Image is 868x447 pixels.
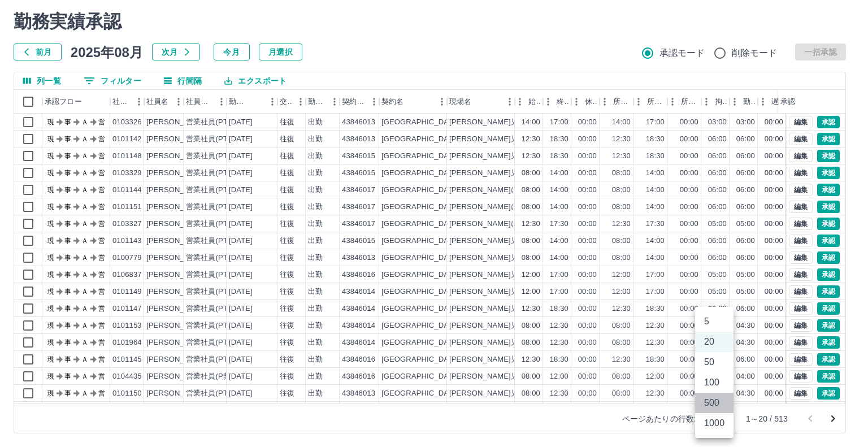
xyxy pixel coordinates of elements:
[695,332,734,352] li: 20
[695,311,734,332] li: 5
[695,413,734,433] li: 1000
[695,372,734,393] li: 100
[695,393,734,413] li: 500
[695,352,734,372] li: 50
